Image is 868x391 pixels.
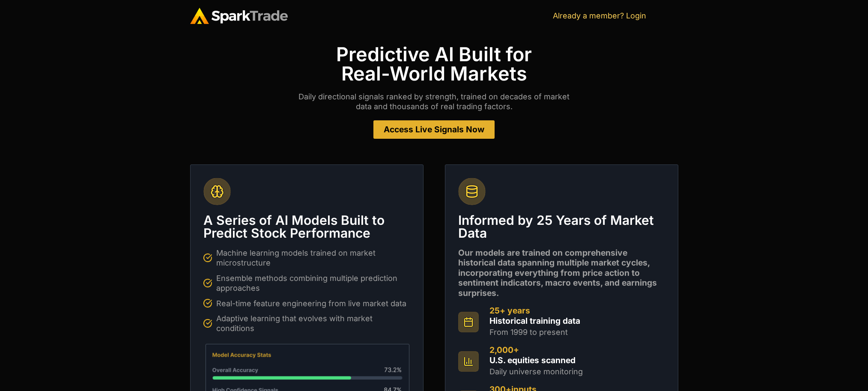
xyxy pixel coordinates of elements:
h1: Predictive Al Built for Real-World Markets [190,45,678,83]
h3: Informed by 25 Years of Market Data [458,214,665,239]
p: Daily directional signals ranked by strength, trained on decades of market data and thousands of ... [190,92,678,112]
a: Already a member? Login [553,11,646,20]
span: Ensemble methods combining multiple prediction approaches [214,273,410,293]
h2: Historical training data [489,317,665,325]
span: Machine learning models trained on market microstructure [214,248,410,268]
p: Our models are trained on comprehensive historical data spanning multiple market cycles, incorpor... [458,248,665,298]
span: Adaptive learning that evolves with market conditions [214,313,410,334]
p: Daily universe monitoring [489,367,665,376]
p: From 1999 to present [489,327,665,337]
h2: 2,000+ [489,346,665,354]
h3: A Series of Al Models Built to Predict Stock Performance [203,214,410,239]
span: Access Live Signals Now [384,125,484,134]
h2: 25+ years [489,307,665,315]
h2: U.S. equities scanned [489,356,665,364]
span: Real-time feature engineering from live market data [214,298,406,308]
a: Access Live Signals Now [373,120,495,139]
